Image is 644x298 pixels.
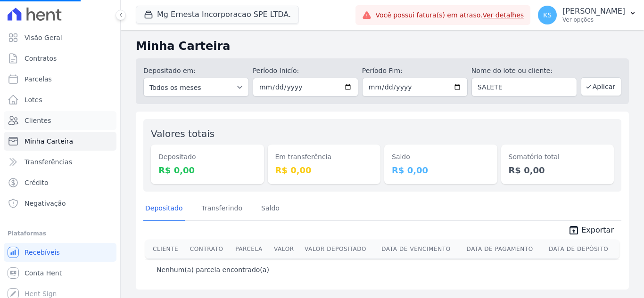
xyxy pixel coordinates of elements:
dd: R$ 0,00 [275,164,373,177]
a: unarchive Exportar [561,225,621,238]
a: Contratos [4,49,116,68]
th: Data de Pagamento [463,240,545,258]
a: Ver detalhes [483,11,524,19]
button: KS [PERSON_NAME] Ver opções [530,2,644,28]
dt: Depositado [158,152,256,162]
th: Data de Vencimento [378,240,462,258]
a: Transferindo [200,197,245,221]
dt: Saldo [392,152,490,162]
dt: Somatório total [509,152,607,162]
a: Saldo [259,197,281,221]
span: KS [543,12,552,18]
dt: Em transferência [275,152,373,162]
a: Minha Carteira [4,132,116,151]
a: Crédito [4,173,116,192]
span: Contratos [25,54,57,63]
span: Lotes [25,95,42,105]
span: Minha Carteira [25,137,73,146]
span: Transferências [25,157,72,167]
a: Parcelas [4,70,116,89]
th: Parcela [231,240,270,258]
i: unarchive [568,225,579,236]
span: Crédito [25,178,49,187]
span: Exportar [581,225,614,236]
label: Nome do lote ou cliente: [471,66,577,76]
button: Mg Ernesta Incorporacao SPE LTDA. [136,6,299,24]
dd: R$ 0,00 [509,164,607,177]
div: Plataformas [8,228,113,239]
span: Você possui fatura(s) em atraso. [375,10,524,20]
dd: R$ 0,00 [158,164,256,177]
th: Valor [270,240,301,258]
button: Aplicar [581,77,621,96]
span: Conta Hent [25,268,62,278]
th: Cliente [145,240,186,258]
span: Negativação [25,199,66,208]
label: Valores totais [151,128,215,139]
a: Transferências [4,153,116,171]
span: Visão Geral [25,33,62,42]
a: Lotes [4,90,116,109]
p: Nenhum(a) parcela encontrado(a) [157,265,269,274]
h2: Minha Carteira [136,38,629,55]
a: Recebíveis [4,243,116,262]
label: Depositado em: [143,67,196,74]
p: [PERSON_NAME] [562,7,625,16]
a: Clientes [4,111,116,130]
a: Negativação [4,194,116,213]
th: Contrato [186,240,231,258]
span: Recebíveis [25,248,60,257]
span: Parcelas [25,74,52,84]
a: Depositado [143,197,185,221]
th: Valor Depositado [301,240,378,258]
label: Período Inicío: [253,66,358,76]
a: Conta Hent [4,264,116,282]
label: Período Fim: [362,66,468,76]
a: Visão Geral [4,28,116,47]
dd: R$ 0,00 [392,164,490,177]
th: Data de Depósito [545,240,619,258]
p: Ver opções [562,16,625,24]
span: Clientes [25,116,51,125]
